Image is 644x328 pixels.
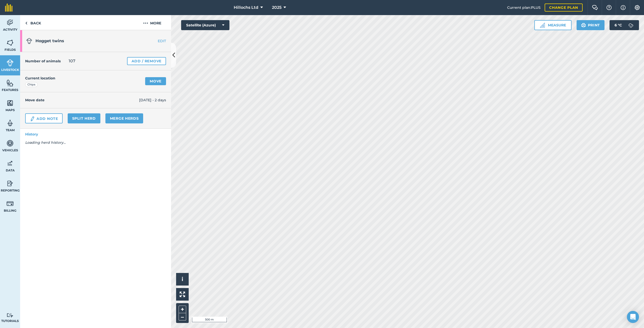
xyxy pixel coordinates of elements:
div: Open Intercom Messenger [627,311,639,323]
img: svg+xml;base64,PD94bWwgdmVyc2lvbj0iMS4wIiBlbmNvZGluZz0idXRmLTgiPz4KPCEtLSBHZW5lcmF0b3I6IEFkb2JlIE... [30,116,35,122]
div: Chips [25,82,38,87]
a: History [20,129,171,140]
img: svg+xml;base64,PHN2ZyB4bWxucz0iaHR0cDovL3d3dy53My5vcmcvMjAwMC9zdmciIHdpZHRoPSIxNyIgaGVpZ2h0PSIxNy... [621,5,626,11]
button: Print [577,20,605,30]
a: Add Note [25,113,63,123]
img: svg+xml;base64,PD94bWwgdmVyc2lvbj0iMS4wIiBlbmNvZGluZz0idXRmLTgiPz4KPCEtLSBHZW5lcmF0b3I6IEFkb2JlIE... [7,139,14,147]
button: i [176,273,189,286]
img: svg+xml;base64,PHN2ZyB4bWxucz0iaHR0cDovL3d3dy53My5vcmcvMjAwMC9zdmciIHdpZHRoPSI1NiIgaGVpZ2h0PSI2MC... [7,99,14,107]
img: A question mark icon [606,5,612,10]
img: A cog icon [634,5,640,10]
h4: Number of animals [25,58,61,64]
span: 6 ° C [615,20,622,30]
a: Back [20,15,46,30]
img: svg+xml;base64,PD94bWwgdmVyc2lvbj0iMS4wIiBlbmNvZGluZz0idXRmLTgiPz4KPCEtLSBHZW5lcmF0b3I6IEFkb2JlIE... [7,180,14,187]
button: – [179,313,186,320]
img: svg+xml;base64,PD94bWwgdmVyc2lvbj0iMS4wIiBlbmNvZGluZz0idXRmLTgiPz4KPCEtLSBHZW5lcmF0b3I6IEFkb2JlIE... [7,59,14,67]
img: Two speech bubbles overlapping with the left bubble in the forefront [592,5,598,10]
img: svg+xml;base64,PHN2ZyB4bWxucz0iaHR0cDovL3d3dy53My5vcmcvMjAwMC9zdmciIHdpZHRoPSI1NiIgaGVpZ2h0PSI2MC... [7,39,14,46]
img: svg+xml;base64,PHN2ZyB4bWxucz0iaHR0cDovL3d3dy53My5vcmcvMjAwMC9zdmciIHdpZHRoPSI1NiIgaGVpZ2h0PSI2MC... [7,79,14,87]
span: Current plan : PLUS [507,5,541,10]
img: svg+xml;base64,PD94bWwgdmVyc2lvbj0iMS4wIiBlbmNvZGluZz0idXRmLTgiPz4KPCEtLSBHZW5lcmF0b3I6IEFkb2JlIE... [626,20,636,30]
span: 107 [69,58,75,64]
span: i [182,276,183,282]
span: 2025 [272,5,281,11]
span: Hillochs Ltd [234,5,258,11]
a: Merge Herds [105,113,143,123]
img: svg+xml;base64,PD94bWwgdmVyc2lvbj0iMS4wIiBlbmNvZGluZz0idXRmLTgiPz4KPCEtLSBHZW5lcmF0b3I6IEFkb2JlIE... [7,200,14,207]
img: svg+xml;base64,PD94bWwgdmVyc2lvbj0iMS4wIiBlbmNvZGluZz0idXRmLTgiPz4KPCEtLSBHZW5lcmF0b3I6IEFkb2JlIE... [7,119,14,127]
span: Hogget twins [35,38,64,43]
button: + [179,306,186,313]
img: svg+xml;base64,PHN2ZyB4bWxucz0iaHR0cDovL3d3dy53My5vcmcvMjAwMC9zdmciIHdpZHRoPSI5IiBoZWlnaHQ9IjI0Ii... [25,20,27,26]
img: svg+xml;base64,PHN2ZyB4bWxucz0iaHR0cDovL3d3dy53My5vcmcvMjAwMC9zdmciIHdpZHRoPSIyMCIgaGVpZ2h0PSIyNC... [143,20,148,26]
button: More [133,15,171,30]
a: Move [145,77,166,85]
a: Change plan [545,4,583,12]
a: Add / Remove [127,57,166,65]
img: svg+xml;base64,PD94bWwgdmVyc2lvbj0iMS4wIiBlbmNvZGluZz0idXRmLTgiPz4KPCEtLSBHZW5lcmF0b3I6IEFkb2JlIE... [26,38,32,44]
span: [DATE] - 2 days [139,97,166,103]
a: EDIT [139,38,171,43]
em: Loading herd history... [20,135,71,150]
button: 6 °C [610,20,639,30]
img: svg+xml;base64,PD94bWwgdmVyc2lvbj0iMS4wIiBlbmNvZGluZz0idXRmLTgiPz4KPCEtLSBHZW5lcmF0b3I6IEFkb2JlIE... [7,19,14,26]
img: fieldmargin Logo [5,4,13,12]
a: Split herd [68,113,100,123]
img: Ruler icon [540,23,545,28]
button: Measure [534,20,572,30]
h4: Move date [25,97,139,103]
img: svg+xml;base64,PD94bWwgdmVyc2lvbj0iMS4wIiBlbmNvZGluZz0idXRmLTgiPz4KPCEtLSBHZW5lcmF0b3I6IEFkb2JlIE... [7,313,14,318]
img: svg+xml;base64,PD94bWwgdmVyc2lvbj0iMS4wIiBlbmNvZGluZz0idXRmLTgiPz4KPCEtLSBHZW5lcmF0b3I6IEFkb2JlIE... [7,160,14,167]
img: Four arrows, one pointing top left, one top right, one bottom right and the last bottom left [180,292,185,297]
img: svg+xml;base64,PHN2ZyB4bWxucz0iaHR0cDovL3d3dy53My5vcmcvMjAwMC9zdmciIHdpZHRoPSIxOSIgaGVpZ2h0PSIyNC... [581,22,586,28]
h4: Current location [25,75,55,81]
button: Satellite (Azure) [181,20,229,30]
